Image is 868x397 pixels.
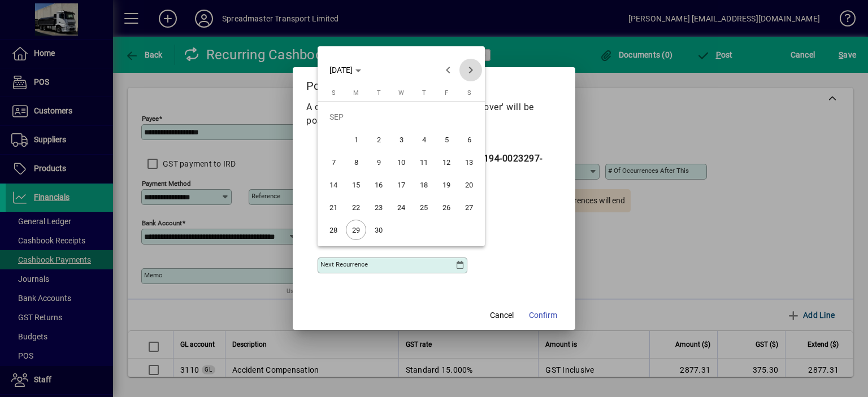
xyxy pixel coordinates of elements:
[413,151,435,173] button: Thu Sep 11 2025
[435,128,458,151] button: Fri Sep 05 2025
[368,220,389,240] span: 30
[346,220,366,240] span: 29
[367,128,390,151] button: Tue Sep 02 2025
[367,173,390,196] button: Tue Sep 16 2025
[368,129,389,150] span: 2
[353,89,359,97] span: M
[368,197,389,217] span: 23
[368,152,389,172] span: 9
[391,174,411,195] span: 17
[436,152,457,172] span: 12
[329,66,353,75] span: [DATE]
[458,128,480,151] button: Sat Sep 06 2025
[368,174,389,195] span: 16
[322,173,345,196] button: Sun Sep 14 2025
[391,152,411,172] span: 10
[325,60,366,80] button: Choose month and year
[345,173,367,196] button: Mon Sep 15 2025
[436,197,457,217] span: 26
[322,196,345,219] button: Sun Sep 21 2025
[323,197,344,217] span: 21
[323,174,344,195] span: 14
[398,89,404,97] span: W
[413,196,435,219] button: Thu Sep 25 2025
[345,196,367,219] button: Mon Sep 22 2025
[414,129,434,150] span: 4
[345,128,367,151] button: Mon Sep 01 2025
[390,173,413,196] button: Wed Sep 17 2025
[367,151,390,173] button: Tue Sep 09 2025
[459,197,479,217] span: 27
[332,89,336,97] span: S
[435,151,458,173] button: Fri Sep 12 2025
[390,151,413,173] button: Wed Sep 10 2025
[413,173,435,196] button: Thu Sep 18 2025
[459,59,482,81] button: Next month
[390,128,413,151] button: Wed Sep 03 2025
[435,173,458,196] button: Fri Sep 19 2025
[458,196,480,219] button: Sat Sep 27 2025
[345,151,367,173] button: Mon Sep 08 2025
[467,89,471,97] span: S
[367,219,390,241] button: Tue Sep 30 2025
[391,197,411,217] span: 24
[346,129,366,150] span: 1
[458,173,480,196] button: Sat Sep 20 2025
[414,152,434,172] span: 11
[436,129,457,150] span: 5
[435,196,458,219] button: Fri Sep 26 2025
[459,174,479,195] span: 20
[437,59,459,81] button: Previous month
[445,89,448,97] span: F
[391,129,411,150] span: 3
[322,151,345,173] button: Sun Sep 07 2025
[459,129,479,150] span: 6
[367,196,390,219] button: Tue Sep 23 2025
[422,89,426,97] span: T
[436,174,457,195] span: 19
[377,89,381,97] span: T
[323,152,344,172] span: 7
[459,152,479,172] span: 13
[414,197,434,217] span: 25
[346,197,366,217] span: 22
[322,106,480,128] td: SEP
[458,151,480,173] button: Sat Sep 13 2025
[414,174,434,195] span: 18
[345,219,367,241] button: Mon Sep 29 2025
[322,219,345,241] button: Sun Sep 28 2025
[346,152,366,172] span: 8
[390,196,413,219] button: Wed Sep 24 2025
[346,174,366,195] span: 15
[323,220,344,240] span: 28
[413,128,435,151] button: Thu Sep 04 2025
